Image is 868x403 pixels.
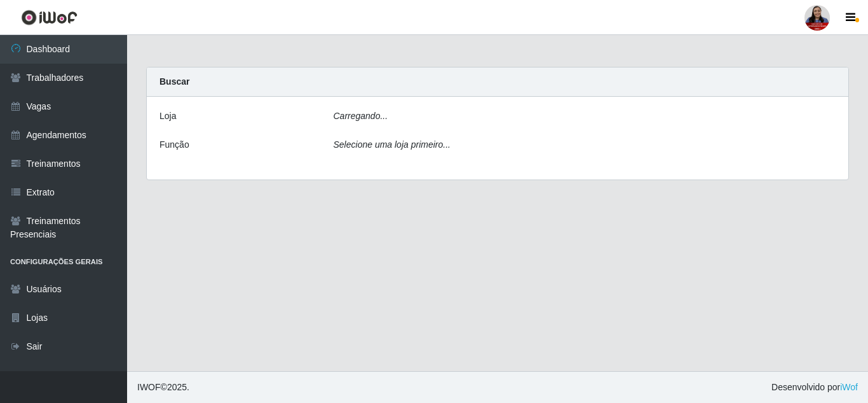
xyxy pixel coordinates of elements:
strong: Buscar [159,76,189,87]
i: Selecione uma loja primeiro... [334,139,451,150]
label: Loja [159,110,176,123]
label: Função [159,138,189,152]
span: Desenvolvido por [771,381,858,394]
img: CoreUI Logo [21,10,78,25]
span: © 2025 . [137,381,189,394]
i: Carregando... [334,111,388,121]
span: IWOF [137,382,161,392]
a: iWof [840,382,858,392]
